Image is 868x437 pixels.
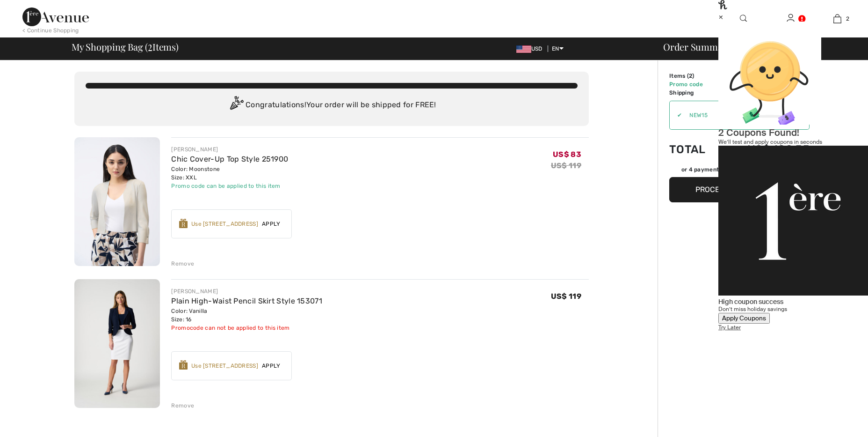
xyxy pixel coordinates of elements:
[669,80,721,89] td: Promo code
[553,150,581,159] span: US$ 83
[86,96,578,115] div: Congratulations! Your order will be shipped for FREE!
[171,145,288,154] div: [PERSON_NAME]
[179,360,188,370] img: Reward-Logo.svg
[22,7,89,26] img: 1ère Avenue
[191,220,258,228] div: Use [STREET_ADDRESS]
[721,80,810,89] td: US$ -12.45
[652,42,862,52] div: Order Summary
[682,101,778,129] input: Promo code
[516,45,546,52] span: USD
[72,42,179,52] span: My Shopping Bag ( Items)
[689,73,692,79] span: 2
[551,161,581,170] s: US$ 119
[179,219,188,228] img: Reward-Logo.svg
[695,185,779,194] span: Proceed to Summary
[171,401,194,410] div: Remove
[721,72,810,80] td: US$ 202.00
[721,89,810,97] td: Free
[191,362,258,370] div: Use [STREET_ADDRESS]
[833,13,841,24] img: My Bag
[846,15,849,23] span: 2
[787,14,795,23] a: Sign In
[74,279,160,408] img: Plain High-Waist Pencil Skirt Style 153071
[768,165,802,174] img: Sezzle
[22,26,79,35] div: < Continue Shopping
[171,259,194,268] div: Remove
[778,111,802,119] span: Remove
[258,220,284,228] span: Apply
[767,27,813,37] div: [PERSON_NAME]
[669,165,810,177] div: or 4 payments ofUS$ 47.39withSezzle Click to learn more about Sezzle
[669,133,721,165] td: Total
[740,13,748,24] img: search the website
[171,155,288,163] a: Chic Cover-Up Top Style 251900
[552,45,564,52] span: EN
[670,111,682,119] div: ✔
[669,177,810,202] button: Proceed to Summary
[516,45,531,53] img: US Dollar
[814,13,860,24] a: 2
[148,40,152,52] span: 2
[171,165,288,182] div: Color: Moonstone Size: XXL
[669,72,721,80] td: Items ( )
[721,133,810,165] td: US$ 189.55
[171,296,322,305] a: Plain High-Waist Pencil Skirt Style 153071
[227,96,246,115] img: Congratulation2.svg
[669,89,721,97] td: Shipping
[171,324,322,332] div: Promocode can not be applied to this item
[171,287,322,296] div: [PERSON_NAME]
[787,13,795,24] img: My Info
[74,137,160,266] img: Chic Cover-Up Top Style 251900
[729,166,756,173] span: US$ 47.39
[681,165,810,174] div: or 4 payments of with
[551,292,581,301] span: US$ 119
[171,182,288,190] div: Promo code can be applied to this item
[171,307,322,324] div: Color: Vanilla Size: 16
[258,362,284,370] span: Apply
